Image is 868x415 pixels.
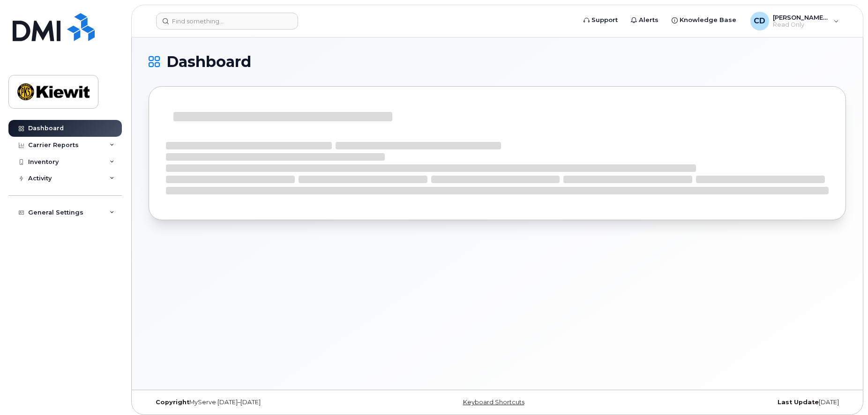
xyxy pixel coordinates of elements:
[778,399,819,406] strong: Last Update
[156,399,189,406] strong: Copyright
[149,399,381,406] div: MyServe [DATE]–[DATE]
[614,399,846,406] div: [DATE]
[463,399,524,406] a: Keyboard Shortcuts
[166,55,251,69] span: Dashboard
